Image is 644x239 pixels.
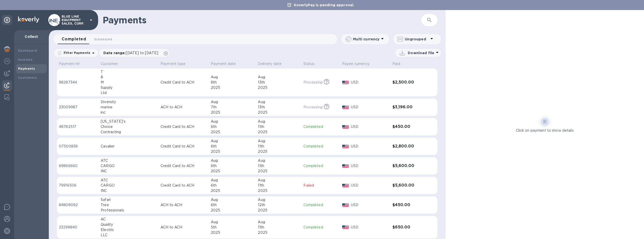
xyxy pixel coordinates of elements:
div: Aug [211,178,254,183]
span: Completed [62,36,86,43]
p: Failed [303,183,338,188]
div: Aug [258,197,299,202]
div: 2025 [211,110,254,115]
img: USD [342,203,349,207]
span: Delivery date [258,61,288,66]
span: Scheduled [94,37,112,42]
span: Customer [101,61,124,66]
div: Diversity [101,99,156,105]
h3: $450.00 [392,203,425,207]
div: INC [101,169,156,174]
div: Tree [101,202,156,208]
img: USD [342,164,349,168]
div: 2025 [211,230,254,235]
div: 7th [211,105,254,110]
div: 11th [258,144,299,149]
h3: $650.00 [392,225,425,230]
div: inc [101,110,156,115]
div: Aug [211,74,254,80]
div: Aug [211,138,254,144]
p: ACH to ACH [160,225,207,230]
p: 79916506 [59,183,97,188]
div: Professionals [101,208,156,213]
p: 69866660 [59,163,97,169]
p: Customer [101,61,118,66]
p: Download file [408,50,434,55]
div: 11th [258,183,299,188]
div: Aug [211,158,254,163]
h3: $2,500.00 [392,80,425,85]
h3: $3,196.00 [392,105,425,110]
div: 6th [211,163,254,169]
p: Credit Card to ACH [160,80,207,85]
div: [US_STATE]'s [101,119,156,124]
div: 2025 [211,169,254,174]
div: 12th [258,202,299,208]
p: USD [351,80,389,85]
img: USD [342,145,349,148]
p: BLUE LINE EQUIPMENT SALES, CORP. [62,15,87,25]
p: USD [351,183,389,188]
div: Aug [258,219,299,225]
img: USD [342,125,349,129]
p: Completed [303,163,338,169]
p: USD [351,144,389,149]
b: Invoices [18,58,32,61]
p: Ungrouped [405,37,429,42]
p: Status [303,61,315,66]
div: marine [101,105,156,110]
div: Contracting [101,129,156,135]
p: Credit Card to ACH [160,183,207,188]
span: Status [303,61,321,66]
span: Payee currency [342,61,376,66]
p: USD [351,124,389,129]
p: USD [351,105,389,110]
div: Aug [211,197,254,202]
div: 2025 [258,85,299,90]
div: AC [101,217,156,222]
div: Unpin categories [2,15,12,25]
div: INC [101,188,156,193]
div: 2025 [211,85,254,90]
p: Collect [18,34,45,39]
div: 13th [258,105,299,110]
div: Aug [258,178,299,183]
div: 2025 [258,169,299,174]
p: 23298840 [59,225,97,230]
p: Delivery date [258,61,281,66]
img: Foreign exchange [4,58,10,64]
b: Dashboard [18,49,37,52]
div: ATC [101,158,156,163]
div: Date range:[DATE] to [DATE] [99,49,169,57]
div: M [101,80,156,85]
p: Payment date [211,61,236,66]
p: USD [351,163,389,169]
p: Payee currency [342,61,370,66]
p: Paid [392,61,400,66]
div: ATC [101,178,156,183]
div: Ltd [101,90,156,96]
p: ACH to ACH [160,105,207,110]
span: Paid [392,61,407,66]
div: Aug [258,74,299,80]
p: ACH to ACH [160,202,207,208]
div: 2025 [258,110,299,115]
div: 2025 [211,208,254,213]
img: Logo [18,17,39,23]
div: & [101,74,156,80]
img: USD [342,184,349,187]
div: 11th [258,163,299,169]
div: 2025 [211,149,254,154]
div: Aug [211,119,254,124]
p: Completed [303,144,338,149]
p: KoverlyPay is pending approval. [291,3,357,8]
div: 8th [211,80,254,85]
div: Cavalier [101,144,156,149]
div: 6th [211,144,254,149]
div: 2025 [258,149,299,154]
h3: $450.00 [392,124,425,129]
h3: $5,600.00 [392,164,425,168]
span: Payment № [59,61,86,66]
span: Payment type [160,61,192,66]
p: Completed [303,124,338,129]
